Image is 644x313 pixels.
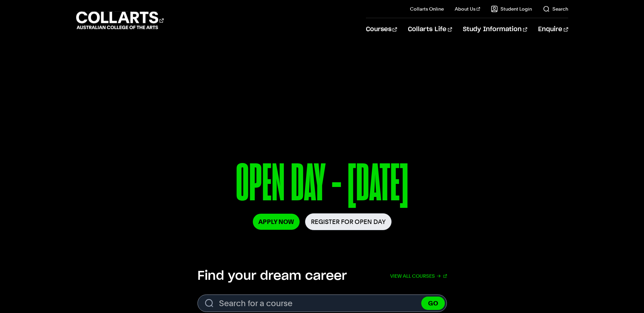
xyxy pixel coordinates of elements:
a: Courses [366,18,397,41]
a: Collarts Life [408,18,452,41]
a: Apply Now [253,214,300,230]
p: OPEN DAY - [DATE] [131,157,513,213]
button: GO [421,297,445,310]
div: Go to homepage [76,11,164,30]
a: Register for Open Day [305,213,392,230]
form: Search [197,295,447,312]
a: Student Login [491,5,532,12]
a: Enquire [538,18,568,41]
a: About Us [455,5,480,12]
h2: Find your dream career [197,268,347,284]
a: Search [543,5,568,12]
a: Collarts Online [410,5,444,12]
a: Study Information [463,18,527,41]
input: Search for a course [197,295,447,312]
a: View all courses [390,268,447,284]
